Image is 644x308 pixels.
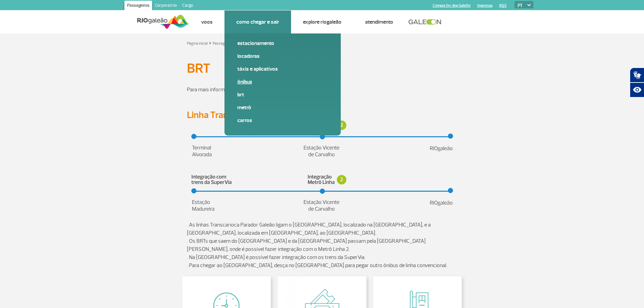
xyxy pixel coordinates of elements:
h3: Linha Transcarioca Parador [187,110,457,120]
a: > [209,39,211,47]
a: Voos [201,19,213,25]
a: Página inicial [187,41,208,46]
p: Para mais informações, acesse: [187,77,457,94]
a: Táxis e aplicativos [237,65,328,73]
a: Como chegar e sair [236,19,279,25]
a: Passageiros [124,1,152,11]
a: Estacionamento [237,40,328,47]
h1: BRT [187,63,457,74]
a: Metrô [237,104,328,111]
a: Carros [237,117,328,124]
button: Abrir tradutor de língua de sinais. [630,68,644,82]
a: Imprensa [477,3,493,8]
a: Locadoras [237,52,328,60]
a: Compra On-line GaleOn [433,3,471,8]
a: Explore RIOgaleão [303,19,341,25]
a: BRT [237,91,328,98]
a: Passageiros [213,41,233,46]
a: Atendimento [365,19,393,25]
p: . As linhas Transcarioca Parador Galeão ligam o [GEOGRAPHIC_DATA], localizado na [GEOGRAPHIC_DATA... [187,221,457,269]
div: Plugin de acessibilidade da Hand Talk. [630,68,644,97]
button: Abrir recursos assistivos. [630,82,644,97]
a: Ônibus [237,78,328,86]
a: Corporativo [152,1,180,11]
a: Cargo [180,1,196,11]
a: RQS [499,3,507,8]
